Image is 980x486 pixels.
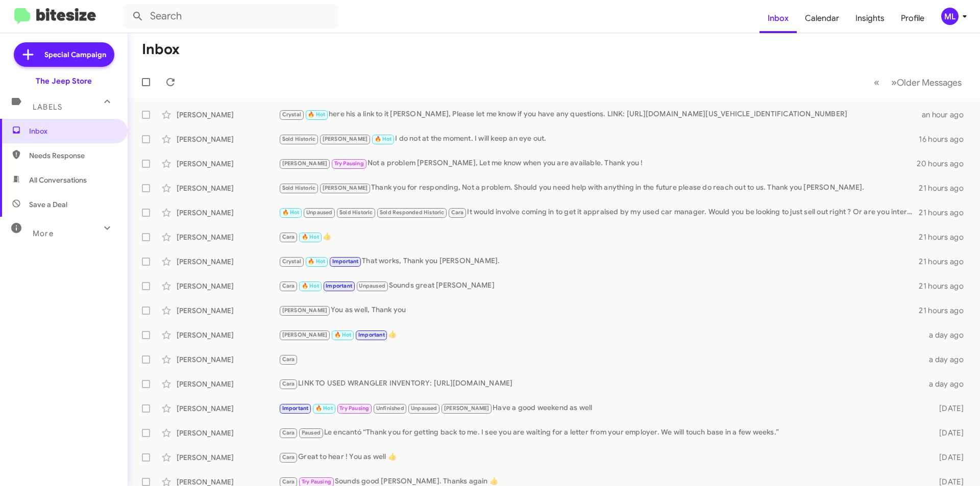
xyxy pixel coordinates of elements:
div: 👍 [279,329,923,341]
span: Cara [282,454,295,461]
span: Cara [282,478,295,485]
div: 16 hours ago [919,134,972,144]
span: Try Pausing [339,405,369,412]
span: [PERSON_NAME] [282,307,328,314]
span: Important [332,258,359,265]
button: Next [885,72,968,93]
span: Sold Responded Historic [380,209,445,216]
div: [PERSON_NAME] [177,428,279,438]
div: a day ago [923,330,972,340]
div: [PERSON_NAME] [177,379,279,389]
a: Insights [847,4,893,33]
div: Great to hear ! You as well 👍 [279,451,923,463]
div: [PERSON_NAME] [177,330,279,340]
div: 20 hours ago [917,159,972,169]
span: Crystal [282,258,301,265]
span: [PERSON_NAME] [282,160,328,167]
div: [PERSON_NAME] [177,183,279,193]
div: I do not at the moment. I will keep an eye out. [279,133,919,145]
div: 👍 [279,231,919,243]
span: 🔥 Hot [308,111,325,118]
div: Le encantó “Thank you for getting back to me. I see you are waiting for a letter from your employ... [279,427,923,439]
span: 🔥 Hot [308,258,325,265]
div: a day ago [923,354,972,365]
span: Important [282,405,309,412]
span: Cara [282,380,295,387]
input: Search [124,4,338,29]
div: The Jeep Store [36,76,92,86]
div: here his a link to it [PERSON_NAME], Please let me know if you have any questions. LINK: [URL][DO... [279,109,922,120]
div: a day ago [923,379,972,389]
span: 🔥 Hot [375,136,392,142]
button: Previous [868,72,886,93]
div: Sounds great [PERSON_NAME] [279,280,919,292]
div: 21 hours ago [919,208,972,218]
div: [PERSON_NAME] [177,354,279,365]
span: Cara [282,429,295,436]
div: [PERSON_NAME] [177,232,279,242]
span: All Conversations [29,175,87,185]
span: Cara [451,209,464,216]
div: Thank you for responding, Not a problem. Should you need help with anything in the future please ... [279,182,919,194]
nav: Page navigation example [868,72,968,93]
span: Unpaused [359,283,385,289]
div: [PERSON_NAME] [177,257,279,267]
div: 21 hours ago [919,183,972,193]
a: Profile [893,4,933,33]
div: [PERSON_NAME] [177,134,279,144]
span: » [891,76,897,89]
div: [PERSON_NAME] [177,159,279,169]
span: [PERSON_NAME] [444,405,489,412]
span: Unpaused [306,209,333,216]
div: [PERSON_NAME] [177,281,279,291]
a: Special Campaign [14,42,114,67]
span: 🔥 Hot [315,405,333,412]
span: Sold Historic [282,136,316,142]
span: 🔥 Hot [334,331,352,338]
span: Important [326,283,352,289]
span: 🔥 Hot [302,283,319,289]
a: Inbox [759,4,797,33]
span: Save a Deal [29,199,67,210]
div: That works, Thank you [PERSON_NAME]. [279,255,919,267]
div: [PERSON_NAME] [177,403,279,414]
span: Inbox [29,126,116,136]
span: Labels [33,103,62,112]
h1: Inbox [142,41,180,58]
span: Paused [302,429,321,436]
div: LINK TO USED WRANGLER INVENTORY: [URL][DOMAIN_NAME] [279,378,923,390]
span: 🔥 Hot [282,209,300,216]
span: Cara [282,234,295,240]
div: Not a problem [PERSON_NAME], Let me know when you are available. Thank you ! [279,158,917,169]
span: Sold Historic [339,209,373,216]
span: Crystal [282,111,301,118]
div: 21 hours ago [919,257,972,267]
span: Important [358,331,385,338]
span: Sold Historic [282,185,316,191]
div: [PERSON_NAME] [177,110,279,120]
div: It would involve coming in to get it appraised by my used car manager. Would you be looking to ju... [279,207,919,218]
div: 21 hours ago [919,305,972,316]
span: [PERSON_NAME] [282,331,328,338]
span: « [874,76,879,89]
div: [DATE] [923,403,972,414]
div: 21 hours ago [919,232,972,242]
div: ML [941,8,959,25]
span: More [33,229,54,238]
span: Special Campaign [44,49,106,60]
span: Try Pausing [334,160,364,167]
span: Try Pausing [302,478,331,485]
span: 🔥 Hot [302,234,319,240]
span: Older Messages [897,77,962,88]
a: Calendar [797,4,847,33]
span: Unpaused [411,405,437,412]
span: [PERSON_NAME] [323,185,368,191]
span: Unfinished [376,405,404,412]
div: Have a good weekend as well [279,402,923,414]
span: Needs Response [29,150,116,161]
span: [PERSON_NAME] [323,136,368,142]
